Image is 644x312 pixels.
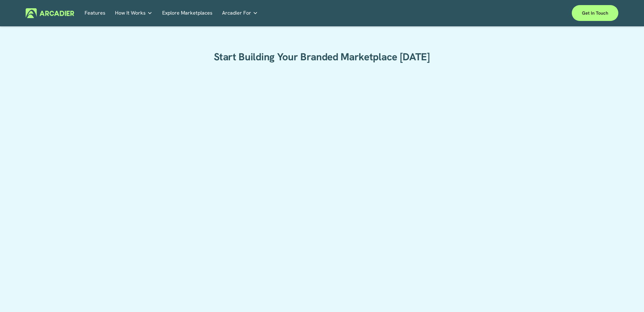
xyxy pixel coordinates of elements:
img: Arcadier [26,8,74,18]
span: How It Works [115,9,146,17]
h2: Start Building Your Branded Marketplace [DATE] [193,51,451,63]
a: folder dropdown [115,8,152,18]
a: Get in touch [572,5,618,21]
a: folder dropdown [222,8,258,18]
a: Features [85,8,105,18]
a: Explore Marketplaces [162,8,213,18]
span: Arcadier For [222,9,251,17]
